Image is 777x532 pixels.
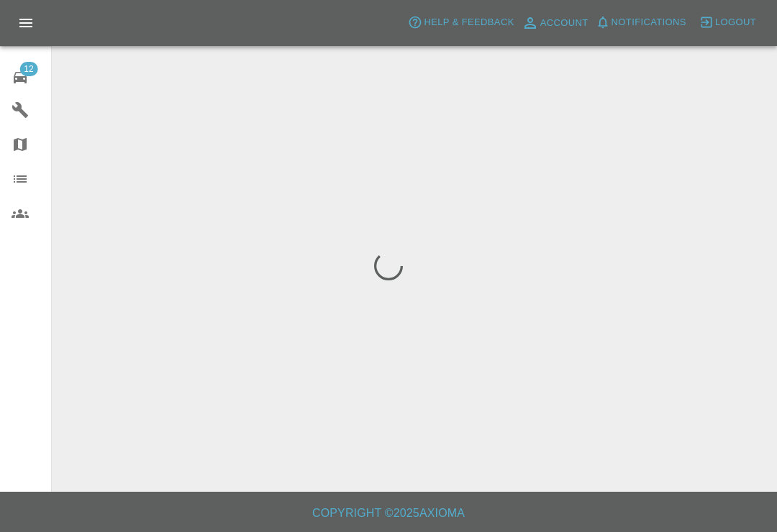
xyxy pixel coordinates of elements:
span: Logout [715,14,756,31]
span: 12 [19,62,37,76]
button: Notifications [592,12,690,34]
h6: Copyright © 2025 Axioma [12,503,765,523]
button: Help & Feedback [404,12,517,34]
button: Logout [696,12,760,34]
button: Open drawer [9,6,43,40]
span: Help & Feedback [424,14,514,31]
span: Account [540,15,589,32]
a: Account [518,12,592,35]
span: Notifications [612,14,686,31]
